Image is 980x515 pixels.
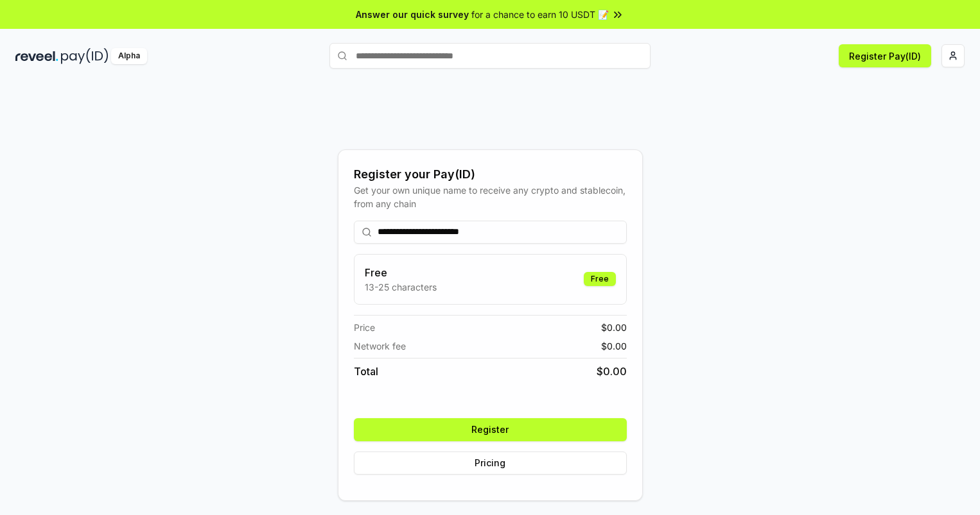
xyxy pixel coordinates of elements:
[354,452,627,475] button: Pricing
[354,418,627,441] button: Register
[354,321,375,334] span: Price
[584,272,616,286] div: Free
[597,364,627,379] span: $ 0.00
[365,265,437,280] h3: Free
[839,44,931,67] button: Register Pay(ID)
[354,165,627,183] div: Register your Pay(ID)
[601,339,627,353] span: $ 0.00
[354,339,406,353] span: Network fee
[601,321,627,334] span: $ 0.00
[365,280,437,294] p: 13-25 characters
[15,48,58,64] img: reveel_dark
[61,48,109,64] img: pay_id
[111,48,147,64] div: Alpha
[354,364,378,379] span: Total
[356,8,469,21] span: Answer our quick survey
[471,8,609,21] span: for a chance to earn 10 USDT 📝
[354,183,627,210] div: Get your own unique name to receive any crypto and stablecoin, from any chain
